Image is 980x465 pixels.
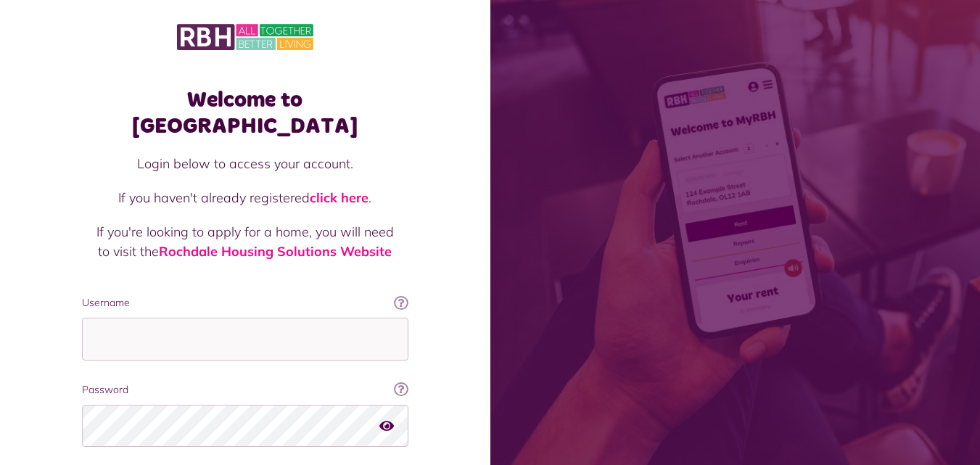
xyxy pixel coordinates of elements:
h1: Welcome to [GEOGRAPHIC_DATA] [82,87,408,139]
p: Login below to access your account. [96,154,394,173]
label: Username [82,295,408,310]
img: MyRBH [177,22,313,52]
a: click here [310,189,368,206]
label: Password [82,382,408,398]
p: If you're looking to apply for a home, you will need to visit the [96,222,394,261]
a: Rochdale Housing Solutions Website [159,243,392,260]
p: If you haven't already registered . [96,188,394,207]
